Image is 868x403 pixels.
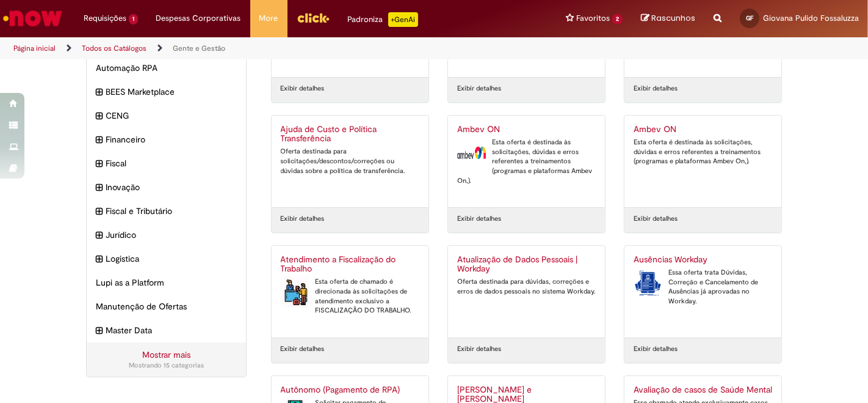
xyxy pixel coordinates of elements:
i: expandir categoria Inovação [96,181,103,194]
a: Exibir detalhes [281,344,325,354]
span: BEES Marketplace [106,86,237,98]
span: 1 [129,14,138,24]
div: expandir categoria Fiscal e Tributário Fiscal e Tributário [87,199,246,223]
div: Esta oferta é destinada às solicitações, dúvidas e erros referentes a treinamentos (programas e p... [634,138,772,166]
span: Automação RPA [96,62,237,74]
a: Exibir detalhes [457,214,501,224]
i: expandir categoria Master Data [96,324,103,338]
img: ServiceNow [1,6,64,31]
a: Atualização de Dados Pessoais | Workday Oferta destinada para dúvidas, correções e erros de dados... [448,246,605,338]
div: Oferta destinada para solicitações/descontos/correções ou dúvidas sobre a política de transferência. [281,147,419,176]
div: expandir categoria Logistica Logistica [87,246,246,271]
i: expandir categoria BEES Marketplace [96,86,103,99]
a: Exibir detalhes [457,344,501,354]
h2: Atualização de Dados Pessoais | Workday [457,255,596,275]
div: Mostrando 15 categorias [96,361,237,371]
span: Jurídico [106,229,237,241]
span: Inovação [106,181,237,193]
span: Favoritos [576,12,610,24]
i: expandir categoria Logistica [96,253,103,266]
a: Exibir detalhes [457,84,501,94]
div: Manutenção de Ofertas [87,294,246,319]
span: More [259,12,278,24]
div: expandir categoria Master Data Master Data [87,318,246,342]
a: Exibir detalhes [281,84,325,94]
a: Ajuda de Custo e Política Transferência Oferta destinada para solicitações/descontos/correções ou... [272,116,429,207]
div: Essa oferta trata Dúvidas, Correção e Cancelamento de Ausências já aprovadas no Workday. [634,268,772,306]
h2: Ajuda de Custo e Política Transferência [281,125,419,144]
span: Manutenção de Ofertas [96,300,237,312]
h2: Ambev ON [634,125,772,135]
div: expandir categoria BEES Marketplace BEES Marketplace [87,79,246,104]
a: Exibir detalhes [634,84,678,94]
span: GF [746,14,753,22]
a: Rascunhos [641,13,695,24]
span: Master Data [106,324,237,336]
a: Página inicial [13,43,56,53]
a: Ausências Workday Ausências Workday Essa oferta trata Dúvidas, Correção e Cancelamento de Ausênci... [624,246,781,338]
div: expandir categoria Fiscal Fiscal [87,151,246,176]
img: Atendimento a Fiscalização do Trabalho [281,277,309,308]
span: 2 [612,14,623,24]
div: expandir categoria Inovação Inovação [87,175,246,199]
span: CENG [106,109,237,122]
div: Padroniza [348,12,418,27]
span: Fiscal [106,157,237,169]
div: Lupi as a Platform [87,270,246,295]
h2: Avaliação de casos de Saúde Mental [634,385,772,395]
div: Oferta destinada para dúvidas, correções e erros de dados pessoais no sistema Workday. [457,277,596,296]
img: click_logo_yellow_360x200.png [297,9,330,27]
p: +GenAi [388,12,418,27]
a: Ambev ON Esta oferta é destinada às solicitações, dúvidas e erros referentes a treinamentos (prog... [624,116,781,207]
h2: Autônomo (Pagamento de RPA) [281,385,419,395]
i: expandir categoria CENG [96,109,103,123]
span: Lupi as a Platform [96,276,237,289]
span: Fiscal e Tributário [106,205,237,217]
div: expandir categoria Jurídico Jurídico [87,223,246,247]
a: Exibir detalhes [634,214,678,224]
a: Atendimento a Fiscalização do Trabalho Atendimento a Fiscalização do Trabalho Esta oferta de cham... [272,246,429,338]
a: Gente e Gestão [173,43,225,53]
div: Esta oferta de chamado é direcionada às solicitações de atendimento exclusivo a FISCALIZAÇÃO DO T... [281,277,419,316]
h2: Atendimento a Fiscalização do Trabalho [281,255,419,275]
a: Exibir detalhes [281,214,325,224]
i: expandir categoria Financeiro [96,133,103,147]
div: Esta oferta é destinada às solicitações, dúvidas e erros referentes a treinamentos (programas e p... [457,138,596,186]
span: Logistica [106,253,237,265]
ul: Trilhas de página [9,37,570,60]
div: expandir categoria CENG CENG [87,103,246,128]
span: Requisições [84,12,126,24]
img: Ambev ON [457,138,486,168]
a: Exibir detalhes [634,344,678,354]
a: Ambev ON Ambev ON Esta oferta é destinada às solicitações, dúvidas e erros referentes a treinamen... [448,116,605,207]
i: expandir categoria Jurídico [96,229,103,242]
span: Giovana Pulido Fossaluzza [763,13,859,23]
span: Rascunhos [651,12,695,24]
i: expandir categoria Fiscal [96,157,103,171]
a: Mostrar mais [142,349,190,360]
h2: Ausências Workday [634,255,772,265]
div: Automação RPA [87,56,246,80]
a: Todos os Catálogos [82,43,146,53]
div: expandir categoria Financeiro Financeiro [87,127,246,152]
i: expandir categoria Fiscal e Tributário [96,205,103,218]
span: Financeiro [106,133,237,146]
img: Ausências Workday [634,268,662,298]
h2: Ambev ON [457,125,596,135]
span: Despesas Corporativas [156,12,241,24]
